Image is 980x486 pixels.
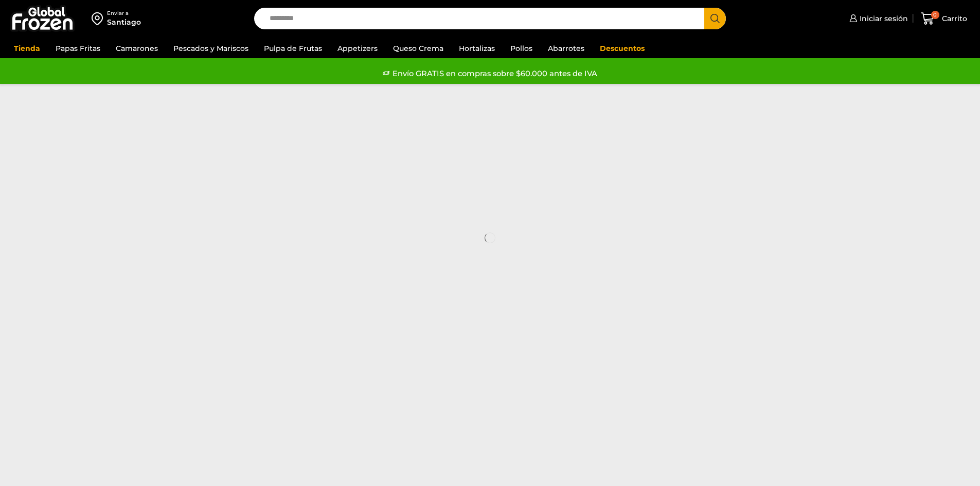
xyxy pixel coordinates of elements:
a: Tienda [9,39,45,58]
a: Queso Crema [388,39,449,58]
a: Pescados y Mariscos [168,39,254,58]
a: Descuentos [595,39,650,58]
span: 0 [931,11,939,19]
a: 0 Carrito [918,7,970,31]
a: Pollos [505,39,538,58]
a: Papas Fritas [50,39,105,58]
div: Enviar a [107,10,141,17]
a: Hortalizas [454,39,500,58]
a: Pulpa de Frutas [259,39,327,58]
span: Carrito [939,13,967,24]
a: Camarones [111,39,163,58]
img: address-field-icon.svg [92,10,107,27]
a: Iniciar sesión [847,8,908,29]
a: Abarrotes [543,39,590,58]
span: Iniciar sesión [857,13,908,24]
a: Appetizers [332,39,383,58]
div: Santiago [107,17,141,27]
button: Search button [704,8,726,29]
